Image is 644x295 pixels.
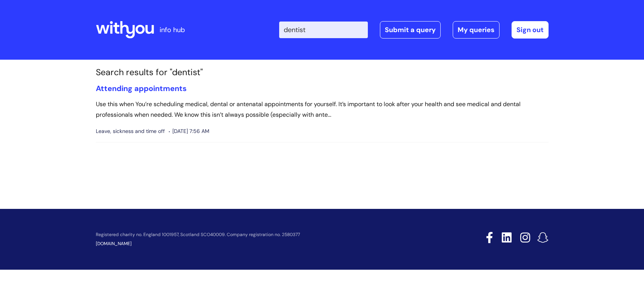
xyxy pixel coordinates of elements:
[96,241,132,247] a: [DOMAIN_NAME]
[96,67,549,78] h1: Search results for "dentist"
[453,21,500,39] a: My queries
[96,232,432,237] p: Registered charity no. England 1001957, Scotland SCO40009. Company registration no. 2580377
[380,21,441,39] a: Submit a query
[96,127,165,136] span: Leave, sickness and time off
[96,99,549,121] p: Use this when You’re scheduling medical, dental or antenatal appointments for yourself. It’s impo...
[96,83,187,93] a: Attending appointments
[512,21,549,39] a: Sign out
[160,24,185,36] p: info hub
[169,127,209,136] span: [DATE] 7:56 AM
[279,21,549,39] div: | -
[279,22,368,38] input: Search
